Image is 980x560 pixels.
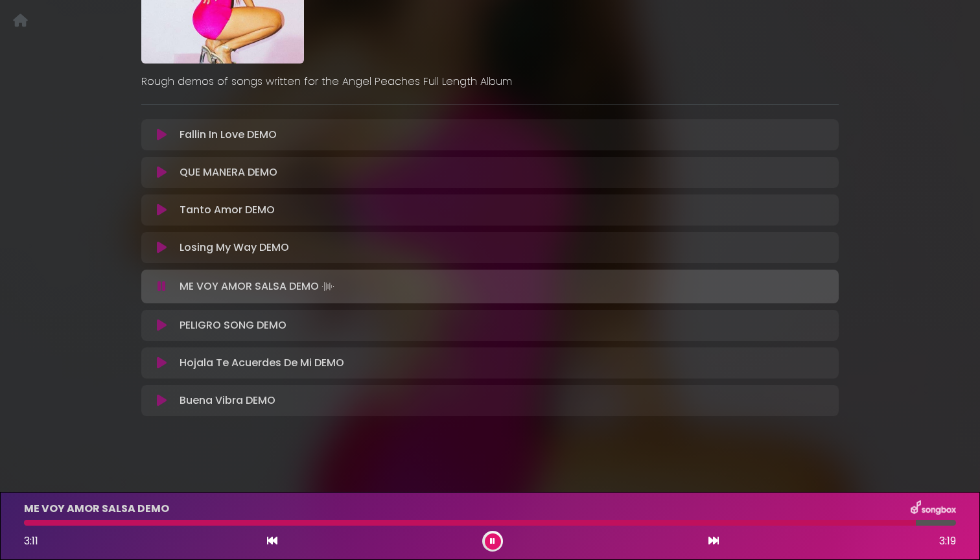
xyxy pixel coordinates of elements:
[141,74,839,89] p: Rough demos of songs written for the Angel Peaches Full Length Album
[180,240,289,255] p: Losing My Way DEMO
[180,165,277,180] p: QUE MANERA DEMO
[180,355,344,371] p: Hojala Te Acuerdes De Mi DEMO
[180,277,337,296] p: ME VOY AMOR SALSA DEMO
[180,127,277,143] p: Fallin In Love DEMO
[180,393,275,408] p: Buena Vibra DEMO
[180,202,275,218] p: Tanto Amor DEMO
[319,277,337,296] img: waveform4.gif
[180,318,286,333] p: PELIGRO SONG DEMO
